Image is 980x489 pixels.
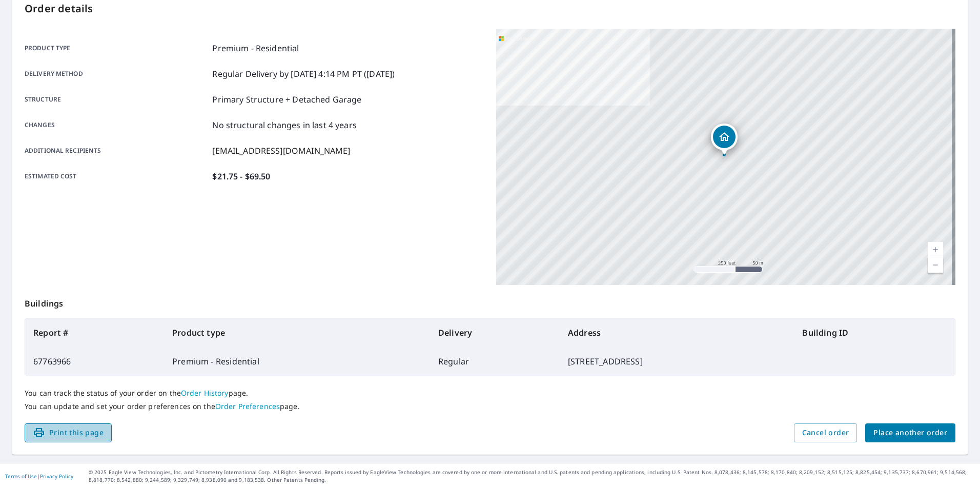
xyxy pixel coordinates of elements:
[25,423,112,442] button: Print this page
[164,318,430,347] th: Product type
[711,124,738,155] div: Dropped pin, building 1, Residential property, 1520 Birch Leaf Rd Chesapeake, VA 23320
[25,389,955,398] p: You can track the status of your order on the page.
[181,388,229,398] a: Order History
[33,426,104,439] span: Print this page
[430,347,560,376] td: Regular
[25,68,208,80] p: Delivery method
[794,318,955,347] th: Building ID
[25,42,208,54] p: Product type
[560,347,794,376] td: [STREET_ADDRESS]
[873,426,947,439] span: Place another order
[25,170,208,182] p: Estimated cost
[212,170,270,182] p: $21.75 - $69.50
[25,145,208,157] p: Additional recipients
[212,68,395,80] p: Regular Delivery by [DATE] 4:14 PM PT ([DATE])
[212,145,350,157] p: [EMAIL_ADDRESS][DOMAIN_NAME]
[212,119,357,131] p: No structural changes in last 4 years
[560,318,794,347] th: Address
[865,423,955,442] button: Place another order
[40,473,73,480] a: Privacy Policy
[212,42,299,54] p: Premium - Residential
[794,423,857,442] button: Cancel order
[164,347,430,376] td: Premium - Residential
[928,257,943,273] a: Current Level 17, Zoom Out
[25,285,955,318] p: Buildings
[5,473,37,480] a: Terms of Use
[215,401,280,411] a: Order Preferences
[25,119,208,131] p: Changes
[5,473,73,479] p: |
[430,318,560,347] th: Delivery
[802,426,849,439] span: Cancel order
[212,93,361,106] p: Primary Structure + Detached Garage
[25,347,164,376] td: 67763966
[25,1,955,16] p: Order details
[928,242,943,257] a: Current Level 17, Zoom In
[89,468,975,484] p: © 2025 Eagle View Technologies, Inc. and Pictometry International Corp. All Rights Reserved. Repo...
[25,318,164,347] th: Report #
[25,93,208,106] p: Structure
[25,402,955,411] p: You can update and set your order preferences on the page.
